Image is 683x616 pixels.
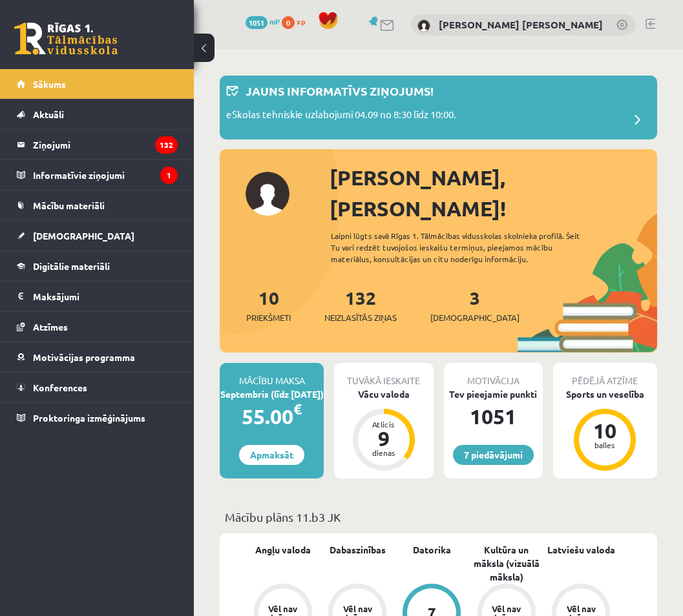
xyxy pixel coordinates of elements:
[160,167,178,184] i: 1
[417,19,430,32] img: Adrians Viesturs Pārums
[33,230,134,241] span: [DEMOGRAPHIC_DATA]
[33,382,87,393] span: Konferences
[17,342,178,372] a: Motivācijas programma
[33,200,105,211] span: Mācību materiāli
[330,543,386,557] a: Dabaszinības
[364,449,403,457] div: dienas
[282,16,311,26] a: 0 xp
[220,401,324,432] div: 55.00
[17,221,178,251] a: [DEMOGRAPHIC_DATA]
[439,18,603,31] a: [PERSON_NAME] [PERSON_NAME]
[430,311,520,324] span: [DEMOGRAPHIC_DATA]
[226,107,456,125] p: eSkolas tehniskie uzlabojumi 04.09 no 8:30 līdz 10:00.
[547,543,615,557] a: Latviešu valoda
[17,251,178,281] a: Digitālie materiāli
[33,282,178,311] legend: Maksājumi
[17,130,178,159] a: Ziņojumi132
[33,351,135,363] span: Motivācijas programma
[585,420,624,441] div: 10
[330,162,657,224] div: [PERSON_NAME], [PERSON_NAME]!
[220,387,324,401] div: Septembris (līdz [DATE])
[33,130,178,159] legend: Ziņojumi
[33,260,110,272] span: Digitālie materiāli
[17,69,178,99] a: Sākums
[225,508,652,526] p: Mācību plāns 11.b3 JK
[553,387,657,401] div: Sports un veselība
[155,136,178,154] i: 132
[17,312,178,342] a: Atzīmes
[334,387,433,473] a: Vācu valoda Atlicis 9 dienas
[444,363,543,387] div: Motivācija
[17,160,178,190] a: Informatīvie ziņojumi1
[33,160,178,190] legend: Informatīvie ziņojumi
[331,230,593,265] div: Laipni lūgts savā Rīgas 1. Tālmācības vidusskolas skolnieka profilā. Šeit Tu vari redzēt tuvojošo...
[585,441,624,449] div: balles
[246,16,280,26] a: 1051 mP
[239,445,304,465] a: Apmaksāt
[33,321,68,333] span: Atzīmes
[33,412,145,424] span: Proktoringa izmēģinājums
[246,286,291,324] a: 10Priekšmeti
[269,16,280,26] span: mP
[364,428,403,449] div: 9
[226,82,651,133] a: Jauns informatīvs ziņojums! eSkolas tehniskie uzlabojumi 04.09 no 8:30 līdz 10:00.
[293,400,302,418] span: €
[17,99,178,129] a: Aktuāli
[453,445,534,465] a: 7 piedāvājumi
[430,286,520,324] a: 3[DEMOGRAPHIC_DATA]
[33,78,66,90] span: Sākums
[220,363,324,387] div: Mācību maksa
[246,311,291,324] span: Priekšmeti
[413,543,451,557] a: Datorika
[17,373,178,402] a: Konferences
[444,387,543,401] div: Tev pieejamie punkti
[444,401,543,432] div: 1051
[324,311,397,324] span: Neizlasītās ziņas
[553,387,657,473] a: Sports un veselība 10 balles
[297,16,305,26] span: xp
[469,543,543,584] a: Kultūra un māksla (vizuālā māksla)
[17,403,178,433] a: Proktoringa izmēģinājums
[324,286,397,324] a: 132Neizlasītās ziņas
[33,108,64,120] span: Aktuāli
[255,543,311,557] a: Angļu valoda
[334,387,433,401] div: Vācu valoda
[282,16,295,29] span: 0
[17,282,178,311] a: Maksājumi
[246,82,434,99] p: Jauns informatīvs ziņojums!
[14,23,118,55] a: Rīgas 1. Tālmācības vidusskola
[17,190,178,220] a: Mācību materiāli
[553,363,657,387] div: Pēdējā atzīme
[334,363,433,387] div: Tuvākā ieskaite
[246,16,268,29] span: 1051
[364,420,403,428] div: Atlicis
